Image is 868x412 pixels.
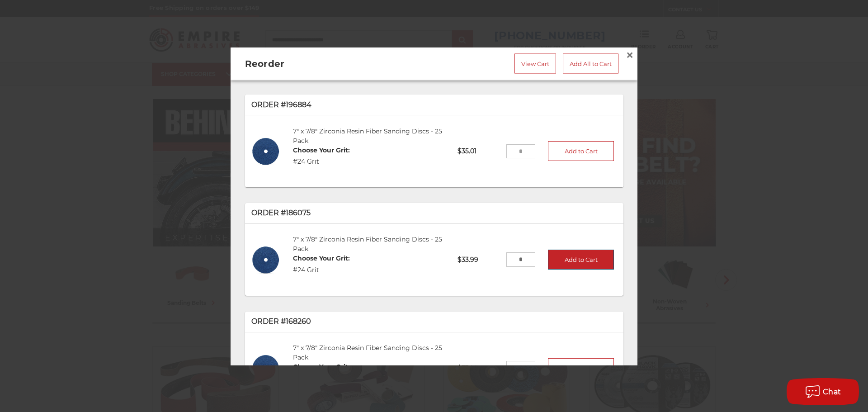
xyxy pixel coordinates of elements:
dd: #24 Grit [293,157,350,166]
span: × [626,46,634,63]
p: $35.01 [451,140,506,162]
a: Close [623,47,637,62]
p: Order #186075 [251,208,617,218]
a: 7" x 7/8" Zirconia Resin Fiber Sanding Discs - 25 Pack [293,235,442,253]
button: Add to Cart [548,250,614,270]
dd: #24 Grit [293,265,350,275]
a: View Cart [514,53,556,73]
a: 7" x 7/8" Zirconia Resin Fiber Sanding Discs - 25 Pack [293,127,442,144]
p: Order #168260 [251,316,617,327]
span: Chat [823,388,841,396]
a: 7" x 7/8" Zirconia Resin Fiber Sanding Discs - 25 Pack [293,344,442,361]
p: Order #196884 [251,99,617,110]
button: Add to Cart [548,358,614,378]
img: 7 [251,245,281,275]
button: Chat [787,378,859,405]
a: Add All to Cart [563,53,618,73]
h2: Reorder [245,57,394,70]
img: 7 [251,354,281,383]
dt: Choose Your Grit: [293,254,350,263]
p: $33.99 [451,248,506,270]
dt: Choose Your Grit: [293,145,350,155]
button: Add to Cart [548,141,614,161]
p: $33.99 [451,357,506,379]
img: 7 [251,137,281,166]
dt: Choose Your Grit: [293,362,350,372]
